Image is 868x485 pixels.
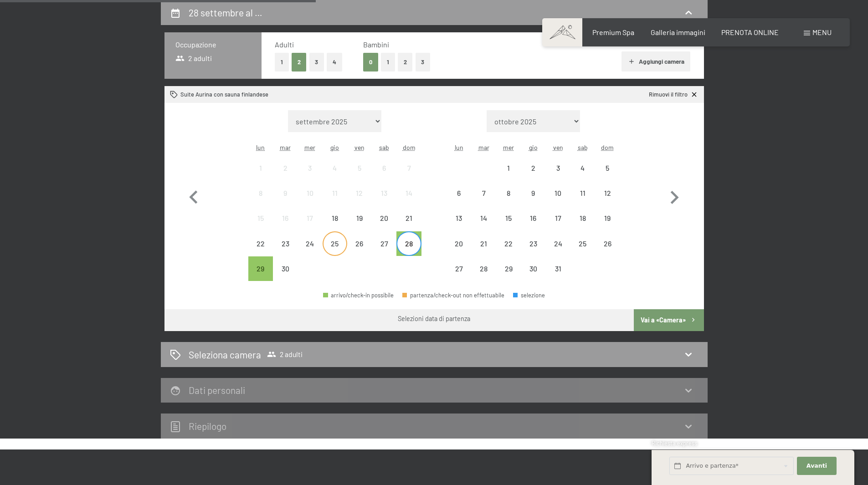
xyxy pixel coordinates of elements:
[379,143,389,151] abbr: sabato
[298,181,322,205] div: partenza/check-out non effettuabile
[396,156,421,180] div: Sun Sep 07 2025
[570,231,595,256] div: Sat Oct 25 2025
[249,265,272,288] div: 29
[273,231,298,256] div: Tue Sep 23 2025
[595,231,620,256] div: partenza/check-out non effettuabile
[447,265,470,288] div: 27
[275,53,289,71] button: 1
[570,206,595,230] div: partenza/check-out non effettuabile
[248,206,273,230] div: Mon Sep 15 2025
[571,164,594,187] div: 4
[522,164,544,187] div: 2
[447,240,470,263] div: 20
[298,206,322,230] div: Wed Sep 17 2025
[472,206,496,230] div: partenza/check-out non effettuabile
[529,143,538,151] abbr: giovedì
[455,143,463,151] abbr: lunedì
[372,231,396,256] div: Sat Sep 27 2025
[634,309,704,331] button: Vai a «Camera»
[621,51,690,71] button: Aggiungi camera
[497,189,520,212] div: 8
[595,156,620,180] div: partenza/check-out non effettuabile
[652,439,697,447] span: Richiesta express
[521,181,545,205] div: Thu Oct 09 2025
[323,206,347,230] div: partenza/check-out non effettuabile
[496,206,521,230] div: Wed Oct 15 2025
[189,348,261,361] h2: Seleziona camera
[323,156,347,180] div: partenza/check-out non effettuabile
[546,265,569,288] div: 31
[571,240,594,263] div: 25
[545,206,570,230] div: Fri Oct 17 2025
[298,231,322,256] div: Wed Sep 24 2025
[397,164,420,187] div: 7
[298,206,322,230] div: partenza/check-out non effettuabile
[513,292,545,298] div: selezione
[521,206,545,230] div: partenza/check-out non effettuabile
[398,314,470,323] div: Selezioni data di partenza
[347,156,372,180] div: partenza/check-out non effettuabile
[497,164,520,187] div: 1
[249,164,272,187] div: 1
[324,214,346,237] div: 18
[298,156,322,180] div: partenza/check-out non effettuabile
[298,214,321,237] div: 17
[373,214,395,237] div: 20
[348,189,371,212] div: 12
[546,214,569,237] div: 17
[496,256,521,281] div: partenza/check-out non effettuabile
[347,206,372,230] div: Fri Sep 19 2025
[522,214,544,237] div: 16
[396,206,421,230] div: partenza/check-out non effettuabile
[546,189,569,212] div: 10
[496,231,521,256] div: Wed Oct 22 2025
[323,206,347,230] div: Thu Sep 18 2025
[545,231,570,256] div: Fri Oct 24 2025
[447,231,471,256] div: Mon Oct 20 2025
[275,40,294,49] span: Adulti
[298,231,322,256] div: partenza/check-out non effettuabile
[570,156,595,180] div: Sat Oct 04 2025
[273,156,298,180] div: partenza/check-out non effettuabile
[447,256,471,281] div: Mon Oct 27 2025
[347,156,372,180] div: Fri Sep 05 2025
[274,164,297,187] div: 2
[273,231,298,256] div: partenza/check-out non effettuabile
[521,181,545,205] div: partenza/check-out non effettuabile
[592,28,634,36] a: Premium Spa
[256,143,265,151] abbr: lunedì
[649,91,698,99] a: Rimuovi il filtro
[496,156,521,180] div: Wed Oct 01 2025
[175,53,212,63] span: 2 adulti
[447,181,471,205] div: partenza/check-out non effettuabile
[348,214,371,237] div: 19
[323,181,347,205] div: partenza/check-out non effettuabile
[522,189,544,212] div: 9
[473,265,495,288] div: 28
[596,189,619,212] div: 12
[402,292,504,298] div: partenza/check-out non effettuabile
[521,256,545,281] div: Thu Oct 30 2025
[292,53,307,71] button: 2
[472,256,496,281] div: partenza/check-out non effettuabile
[396,231,421,256] div: Sun Sep 28 2025
[497,240,520,263] div: 22
[175,40,251,50] h3: Occupazione
[521,156,545,180] div: partenza/check-out non effettuabile
[595,231,620,256] div: Sun Oct 26 2025
[354,143,365,151] abbr: venerdì
[571,214,594,237] div: 18
[372,181,396,205] div: partenza/check-out non effettuabile
[396,206,421,230] div: Sun Sep 21 2025
[189,420,226,432] h2: Riepilogo
[273,256,298,281] div: Tue Sep 30 2025
[274,189,297,212] div: 9
[806,462,827,470] span: Avanti
[327,53,342,71] button: 4
[396,156,421,180] div: partenza/check-out non effettuabile
[570,231,595,256] div: partenza/check-out non effettuabile
[797,457,836,475] button: Avanti
[503,143,514,151] abbr: mercoledì
[309,53,324,71] button: 3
